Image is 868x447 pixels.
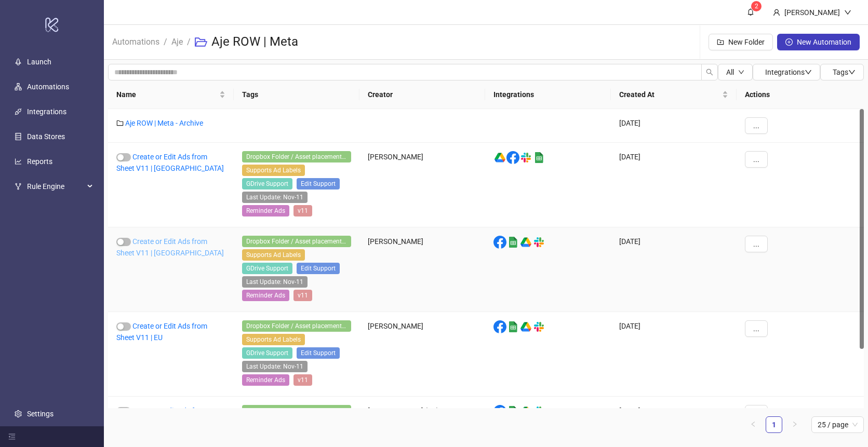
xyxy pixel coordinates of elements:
[747,8,754,16] span: bell
[242,374,289,386] span: Reminder Ads
[169,35,185,47] a: Aje
[359,312,485,397] div: [PERSON_NAME]
[293,290,312,301] span: v11
[738,69,744,75] span: down
[116,407,224,426] a: Create or Edit Ads from Sheet V11 | [GEOGRAPHIC_DATA]
[726,68,734,76] span: All
[611,143,737,227] div: [DATE]
[745,117,768,134] button: ...
[27,132,65,141] a: Data Stores
[611,312,737,397] div: [DATE]
[27,410,54,418] a: Settings
[27,157,52,166] a: Reports
[242,192,308,203] span: Last Update: Nov-11
[242,320,351,332] span: Dropbox Folder / Asset placement detection
[737,80,864,109] th: Actions
[750,421,756,427] span: left
[753,64,820,80] button: Integrationsdown
[833,68,856,76] span: Tags
[164,25,167,59] li: /
[211,34,298,50] h3: Aje ROW | Meta
[820,64,864,80] button: Tagsdown
[242,334,305,345] span: Supports Ad Labels
[297,263,340,274] span: Edit Support
[242,178,292,189] span: GDrive Support
[242,263,292,274] span: GDrive Support
[108,80,234,109] th: Name
[811,416,864,433] div: Page Size
[766,417,782,432] a: 1
[27,107,66,116] a: Integrations
[805,69,812,76] span: down
[765,68,812,76] span: Integrations
[619,89,720,100] span: Created At
[297,178,340,189] span: Edit Support
[242,205,289,216] span: Reminder Ads
[116,89,217,100] span: Name
[844,9,851,16] span: down
[718,64,753,80] button: Alldown
[242,165,305,176] span: Supports Ad Labels
[27,58,51,66] a: Launch
[359,80,485,109] th: Creator
[242,276,308,288] span: Last Update: Nov-11
[786,416,803,433] button: right
[110,35,162,47] a: Automations
[753,240,759,248] span: ...
[8,433,16,440] span: menu-fold
[125,119,203,127] a: Aje ROW | Meta - Archive
[242,347,292,359] span: GDrive Support
[818,417,858,432] span: 25 / page
[242,405,351,416] span: Dropbox Folder / Asset placement detection
[195,36,207,48] span: folder-open
[242,361,308,372] span: Last Update: Nov-11
[777,34,860,50] button: New Automation
[745,320,768,337] button: ...
[242,249,305,261] span: Supports Ad Labels
[792,421,798,427] span: right
[242,151,351,162] span: Dropbox Folder / Asset placement detection
[234,80,359,109] th: Tags
[611,227,737,312] div: [DATE]
[187,25,191,59] li: /
[785,38,793,46] span: plus-circle
[709,34,773,50] button: New Folder
[242,236,351,247] span: Dropbox Folder / Asset placement detection
[848,69,856,76] span: down
[753,155,759,164] span: ...
[773,9,780,16] span: user
[116,322,207,342] a: Create or Edit Ads from Sheet V11 | EU
[359,143,485,227] div: [PERSON_NAME]
[15,183,22,190] span: fork
[755,3,758,10] span: 2
[116,119,124,127] span: folder
[297,347,340,359] span: Edit Support
[359,227,485,312] div: [PERSON_NAME]
[293,374,312,386] span: v11
[611,80,737,109] th: Created At
[293,205,312,216] span: v11
[717,38,724,46] span: folder-add
[728,38,765,46] span: New Folder
[786,416,803,433] li: Next Page
[745,416,762,433] li: Previous Page
[706,69,713,76] span: search
[242,290,289,301] span: Reminder Ads
[753,121,759,130] span: ...
[611,109,737,143] div: [DATE]
[27,176,84,197] span: Rule Engine
[116,237,224,257] a: Create or Edit Ads from Sheet V11 | [GEOGRAPHIC_DATA]
[27,83,69,91] a: Automations
[485,80,611,109] th: Integrations
[751,1,762,11] sup: 2
[753,324,759,333] span: ...
[745,236,768,252] button: ...
[745,151,768,168] button: ...
[116,153,224,172] a: Create or Edit Ads from Sheet V11 | [GEOGRAPHIC_DATA]
[797,38,851,46] span: New Automation
[780,7,844,18] div: [PERSON_NAME]
[766,416,782,433] li: 1
[745,416,762,433] button: left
